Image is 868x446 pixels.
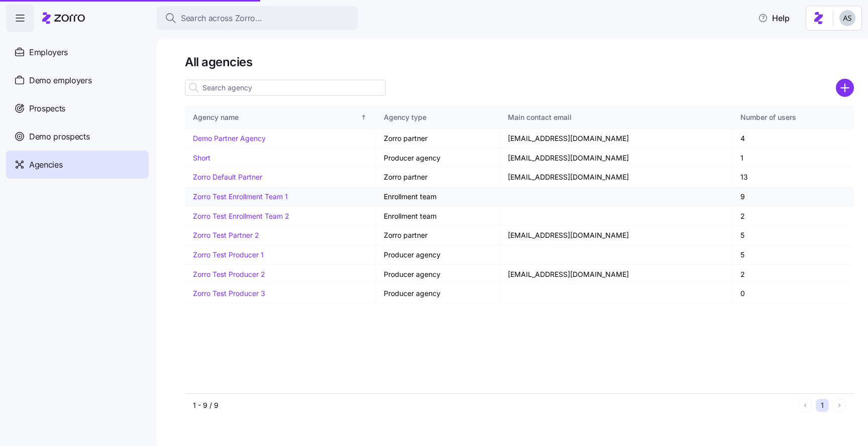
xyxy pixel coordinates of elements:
[508,112,724,123] div: Main contact email
[193,212,289,220] a: Zorro Test Enrollment Team 2
[732,245,854,265] td: 5
[376,245,500,265] td: Producer agency
[376,187,500,207] td: Enrollment team
[732,284,854,304] td: 0
[185,106,376,129] th: Agency nameSorted ascending
[376,207,500,226] td: Enrollment team
[193,231,259,239] a: Zorro Test Partner 2
[732,148,854,168] td: 1
[29,130,90,143] span: Demo prospects
[29,74,92,87] span: Demo employers
[833,399,846,412] button: Next page
[6,94,149,122] a: Prospects
[732,187,854,207] td: 9
[185,80,386,96] input: Search agency
[157,6,358,30] button: Search across Zorro...
[6,151,149,179] a: Agencies
[360,114,367,121] div: Sorted ascending
[732,129,854,148] td: 4
[732,265,854,284] td: 2
[500,148,732,168] td: [EMAIL_ADDRESS][DOMAIN_NAME]
[836,79,854,97] svg: add icon
[384,112,491,123] div: Agency type
[193,173,262,181] a: Zorro Default Partner
[6,66,149,94] a: Demo employers
[732,168,854,187] td: 13
[185,54,854,70] h1: All agencies
[29,159,62,171] span: Agencies
[193,250,264,259] a: Zorro Test Producer 1
[500,129,732,148] td: [EMAIL_ADDRESS][DOMAIN_NAME]
[500,168,732,187] td: [EMAIL_ADDRESS][DOMAIN_NAME]
[193,192,288,201] a: Zorro Test Enrollment Team 1
[740,112,846,123] div: Number of users
[799,399,812,412] button: Previous page
[193,289,265,298] a: Zorro Test Producer 3
[839,10,855,26] img: c4d3a52e2a848ea5f7eb308790fba1e4
[193,400,795,410] div: 1 - 9 / 9
[6,122,149,151] a: Demo prospects
[732,207,854,226] td: 2
[193,154,210,162] a: Short
[376,284,500,304] td: Producer agency
[750,8,798,28] button: Help
[758,12,790,24] span: Help
[376,148,500,168] td: Producer agency
[376,265,500,284] td: Producer agency
[376,168,500,187] td: Zorro partner
[29,46,68,59] span: Employers
[732,226,854,245] td: 5
[193,270,265,278] a: Zorro Test Producer 2
[816,399,829,412] button: 1
[181,12,262,25] span: Search across Zorro...
[193,112,359,123] div: Agency name
[500,265,732,284] td: [EMAIL_ADDRESS][DOMAIN_NAME]
[6,38,149,66] a: Employers
[500,226,732,245] td: [EMAIL_ADDRESS][DOMAIN_NAME]
[29,102,65,115] span: Prospects
[376,129,500,148] td: Zorro partner
[376,226,500,245] td: Zorro partner
[193,134,266,142] a: Demo Partner Agency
